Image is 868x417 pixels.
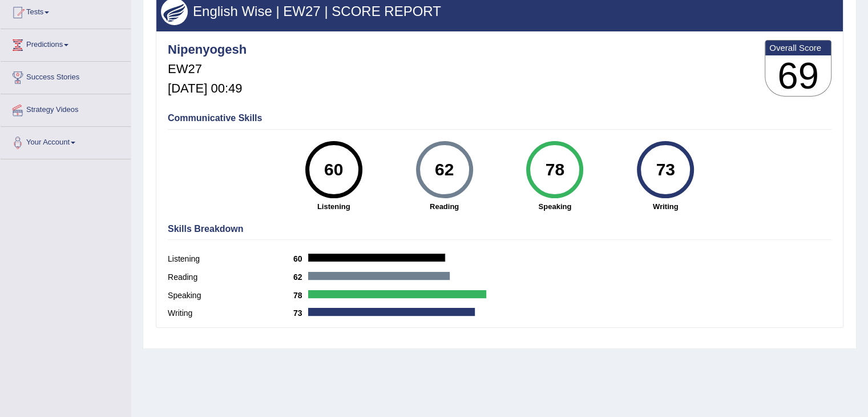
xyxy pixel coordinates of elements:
[313,146,354,194] div: 60
[1,94,131,123] a: Strategy Videos
[1,127,131,155] a: Your Account
[168,43,247,57] h4: Nipenyogesh
[161,4,838,19] h3: English Wise | EW27 | SCORE REPORT
[765,55,831,97] h3: 69
[168,62,247,76] h5: EW27
[293,254,308,263] b: 60
[168,271,293,283] label: Reading
[168,253,293,265] label: Listening
[168,82,247,95] h5: [DATE] 00:49
[168,290,293,302] label: Speaking
[423,146,465,194] div: 62
[616,201,715,212] strong: Writing
[505,201,604,212] strong: Speaking
[293,291,308,300] b: 78
[1,62,131,90] a: Success Stories
[1,29,131,58] a: Predictions
[293,272,308,282] b: 62
[168,307,293,319] label: Writing
[168,224,831,234] h4: Skills Breakdown
[395,201,494,212] strong: Reading
[168,113,831,123] h4: Communicative Skills
[293,308,308,318] b: 73
[769,43,827,53] b: Overall Score
[284,201,383,212] strong: Listening
[534,146,576,194] div: 78
[645,146,687,194] div: 73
